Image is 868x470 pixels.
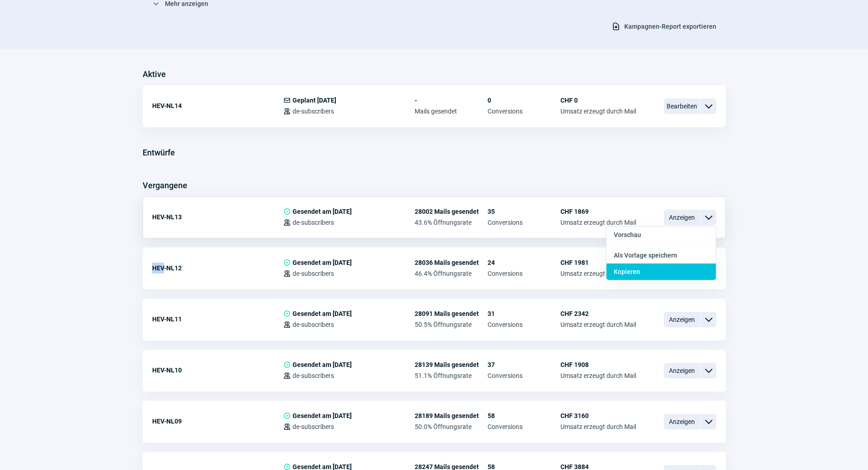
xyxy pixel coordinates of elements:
span: 31 [488,310,560,317]
span: 28139 Mails gesendet [415,361,488,368]
span: 28091 Mails gesendet [415,310,488,317]
span: de-subscribers [293,321,334,328]
span: Conversions [488,321,560,328]
span: CHF 1981 [560,259,636,266]
span: Kampagnen-Report exportieren [624,19,716,34]
span: Anzeigen [664,363,700,378]
span: Anzeigen [664,312,700,327]
span: 50.5% Öffnungsrate [415,321,488,328]
span: Conversions [488,372,560,379]
span: CHF 1869 [560,208,636,215]
h3: Aktive [143,67,166,82]
div: HEV-NL13 [152,208,283,226]
span: Gesendet am [DATE] [293,412,352,419]
div: HEV-NL12 [152,259,283,277]
span: Gesendet am [DATE] [293,361,352,368]
span: de-subscribers [293,108,334,115]
h3: Entwürfe [143,145,175,160]
span: Umsatz erzeugt durch Mail [560,321,636,328]
span: 28002 Mails gesendet [415,208,488,215]
span: Bearbeiten [664,98,700,114]
span: 46.4% Öffnungsrate [415,270,488,277]
span: Mails gesendet [415,108,488,115]
span: Umsatz erzeugt durch Mail [560,423,636,430]
span: Umsatz erzeugt durch Mail [560,372,636,379]
span: 24 [488,259,560,266]
div: HEV-NL10 [152,361,283,379]
span: Kopieren [614,268,640,275]
span: Conversions [488,270,560,277]
span: Gesendet am [DATE] [293,310,352,317]
div: HEV-NL09 [152,412,283,430]
span: Als Vorlage speichern [614,252,677,259]
span: de-subscribers [293,270,334,277]
span: Conversions [488,108,560,115]
span: Umsatz erzeugt durch Mail [560,108,636,115]
span: 35 [488,208,560,215]
span: 50.0% Öffnungsrate [415,423,488,430]
div: HEV-NL11 [152,310,283,328]
span: de-subscribers [293,372,334,379]
span: Anzeigen [664,210,700,225]
div: HEV-NL14 [152,97,283,115]
span: 28189 Mails gesendet [415,412,488,419]
span: Geplant [DATE] [293,97,336,104]
span: CHF 2342 [560,310,636,317]
span: CHF 0 [560,97,636,104]
span: 28036 Mails gesendet [415,259,488,266]
span: CHF 1908 [560,361,636,368]
span: 58 [488,412,560,419]
span: Gesendet am [DATE] [293,259,352,266]
span: 37 [488,361,560,368]
span: Anzeigen [664,414,700,429]
span: 43.6% Öffnungsrate [415,219,488,226]
span: de-subscribers [293,423,334,430]
span: CHF 3160 [560,412,636,419]
span: Umsatz erzeugt durch Mail [560,270,636,277]
button: Kampagnen-Report exportieren [602,19,726,34]
span: - [415,97,488,104]
span: Conversions [488,219,560,226]
span: de-subscribers [293,219,334,226]
span: 51.1% Öffnungsrate [415,372,488,379]
span: 0 [488,97,560,104]
span: Vorschau [614,231,641,238]
span: Umsatz erzeugt durch Mail [560,219,636,226]
h3: Vergangene [143,178,187,193]
span: Gesendet am [DATE] [293,208,352,215]
span: Conversions [488,423,560,430]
